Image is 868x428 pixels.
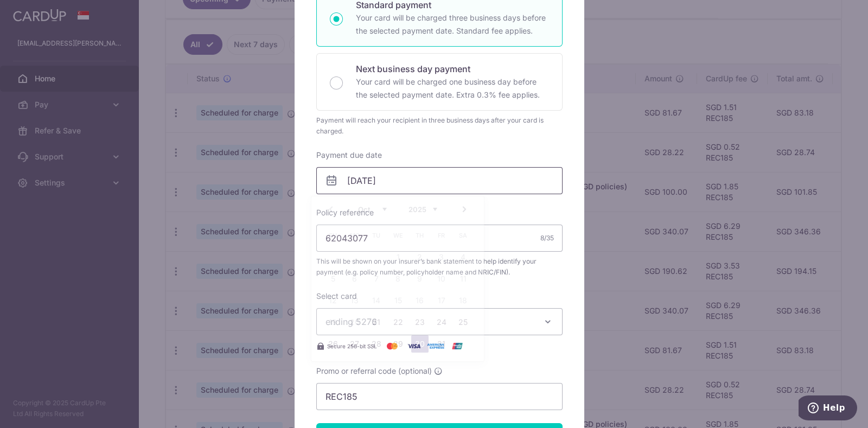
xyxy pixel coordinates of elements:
p: Your card will be charged one business day before the selected payment date. Extra 0.3% fee applies. [356,75,549,101]
a: 30 [411,335,429,353]
p: Next business day payment [356,62,549,75]
a: 28 [368,335,385,353]
a: Next [458,203,471,216]
a: 26 [324,335,342,353]
a: 23 [411,314,429,331]
a: 22 [390,314,407,331]
span: Friday [433,227,450,244]
span: Promo or referral code (optional) [316,366,432,376]
label: Payment due date [316,150,382,161]
input: DD / MM / YYYY [316,167,563,194]
span: Tuesday [368,227,385,244]
a: 21 [368,314,385,331]
a: 29 [390,335,407,353]
div: 8/35 [540,233,554,244]
iframe: Opens a widget where you can find more information [799,395,857,423]
span: Saturday [455,227,472,244]
a: 31 [433,335,450,353]
a: 27 [346,335,363,353]
span: Sunday [324,227,342,244]
a: 25 [455,314,472,331]
span: Monday [346,227,363,244]
p: Your card will be charged three business days before the selected payment date. Standard fee appl... [356,11,549,37]
div: Payment will reach your recipient in three business days after your card is charged. [316,115,563,137]
span: Wednesday [390,227,407,244]
a: 24 [433,314,450,331]
span: Thursday [411,227,429,244]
